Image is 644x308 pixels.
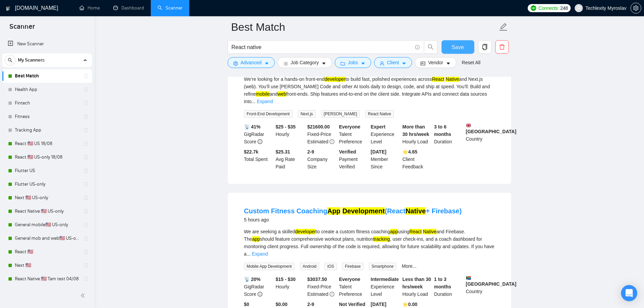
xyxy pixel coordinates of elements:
span: React Native [365,110,394,118]
span: folder [340,61,345,66]
span: Front-End Development [244,110,292,118]
div: GigRadar Score [243,123,275,145]
b: [GEOGRAPHIC_DATA] [466,123,517,134]
span: caret-down [321,61,326,66]
mark: developer [325,76,345,82]
mark: Native [423,229,436,234]
button: folderJobscaret-down [335,57,371,68]
input: Search Freelance Jobs... [232,43,412,51]
mark: mobile [256,91,270,97]
span: double-left [80,292,87,299]
span: user [576,6,581,10]
b: 3 to 6 months [434,124,451,137]
button: setting [630,3,641,14]
div: Experience Level [369,276,401,298]
span: user [380,61,384,66]
span: Client [387,59,399,66]
span: search [5,58,15,63]
span: iOS [325,263,337,270]
div: Hourly Load [401,276,433,298]
a: Health App [15,83,79,96]
mark: Native [446,76,459,82]
a: Flutter US-only [15,177,79,191]
span: info-circle [258,292,262,297]
span: Smartphone [369,263,396,270]
button: copy [478,40,492,54]
b: $ 22.7k [244,149,259,155]
a: searchScanner [158,5,183,11]
a: Next 🇺🇸 [15,259,79,272]
div: Fixed-Price [306,123,338,145]
span: ... [246,251,251,257]
span: caret-down [446,61,451,66]
a: React 🇺🇸 [15,245,79,259]
b: [GEOGRAPHIC_DATA] [466,276,517,287]
img: 🇬🇧 [466,123,471,128]
mark: web [278,91,286,97]
b: ⭐️ 0.00 [402,302,417,307]
span: setting [233,61,238,66]
mark: app [252,236,260,242]
span: holder [83,195,89,200]
span: My Scanners [18,53,45,67]
span: idcard [421,61,425,66]
div: We’re looking for a hands-on front-end to build fast, polished experiences across and Next.js (we... [244,75,495,105]
span: Jobs [348,59,358,66]
a: Expand [257,99,273,104]
button: idcardVendorcaret-down [415,57,456,68]
span: holder [83,276,89,282]
button: Save [442,40,474,54]
a: homeHome [79,5,100,11]
div: Talent Preference [338,276,369,298]
span: caret-down [361,61,365,66]
b: 📡 20% [244,277,261,282]
div: Experience Level [369,123,401,145]
div: We are seeking a skilled to create a custom fitness coaching using and Firebase. The should featu... [244,228,495,258]
b: Expert [371,124,386,129]
mark: app [390,229,398,234]
b: $25 - $35 [276,124,295,129]
a: React Native 🇺🇸 US-only [15,205,79,218]
span: Estimated [307,291,328,297]
a: Flutter US [15,164,79,177]
b: [DATE] [371,302,386,307]
button: userClientcaret-down [374,57,412,68]
span: holder [83,182,89,187]
div: Fixed-Price [306,276,338,298]
mark: React [432,76,445,82]
b: $25.31 [276,149,290,155]
input: Scanner name... [231,19,498,35]
a: React Native 🇺🇸 Tam test 04/08 [15,272,79,286]
div: Company Size [306,148,338,170]
span: Next.js [298,110,316,118]
b: [DATE] [371,149,386,155]
span: holder [83,127,89,133]
img: 🇿🇦 [466,276,471,280]
button: delete [495,40,509,54]
div: Open Intercom Messenger [621,285,637,301]
img: upwork-logo.png [531,5,536,11]
a: Fintech [15,96,79,110]
span: Connects: [539,4,559,12]
button: search [5,55,16,66]
span: bars [283,61,288,66]
span: ... [252,99,256,104]
span: 248 [560,4,568,12]
b: More than 30 hrs/week [402,124,429,137]
span: Firebase [342,263,363,270]
span: holder [83,141,89,146]
div: Duration [433,276,464,298]
b: Verified [339,149,356,155]
b: Intermediate [371,277,399,282]
b: ⭐️ 4.65 [402,149,417,155]
a: setting [630,5,641,11]
a: Best Match [15,69,79,83]
span: caret-down [402,61,406,66]
span: exclamation-circle [330,292,334,297]
b: Everyone [339,277,360,282]
a: More... [402,263,416,269]
span: delete [496,44,508,50]
span: holder [83,114,89,119]
span: holder [83,249,89,255]
span: holder [83,263,89,268]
